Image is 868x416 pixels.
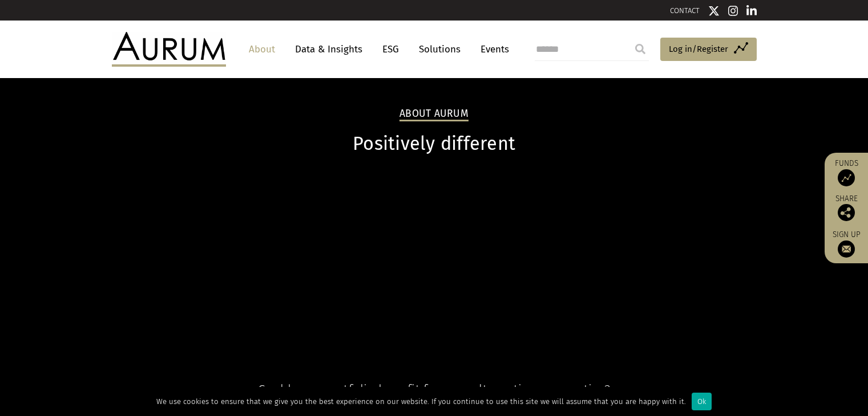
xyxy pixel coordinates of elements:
[377,39,405,60] a: ESG
[669,42,728,56] span: Log in/Register
[243,39,281,60] a: About
[670,6,700,15] a: CONTACT
[289,39,368,60] a: Data & Insights
[660,38,757,62] a: Log in/Register
[629,38,652,60] input: Submit
[830,230,862,258] a: Sign up
[399,108,469,121] h2: About Aurum
[112,32,226,66] img: Aurum
[475,39,509,60] a: Events
[838,240,855,258] img: Sign up to our newsletter
[413,39,466,60] a: Solutions
[112,382,757,397] h4: Could your portfolio benefit from an alternative perspective?
[830,158,862,186] a: Funds
[838,169,855,186] img: Access Funds
[728,5,738,17] img: Instagram icon
[112,133,757,155] h1: Positively different
[838,204,855,221] img: Share this post
[746,5,757,17] img: Linkedin icon
[692,393,712,410] div: Ok
[708,5,720,17] img: Twitter icon
[830,195,862,221] div: Share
